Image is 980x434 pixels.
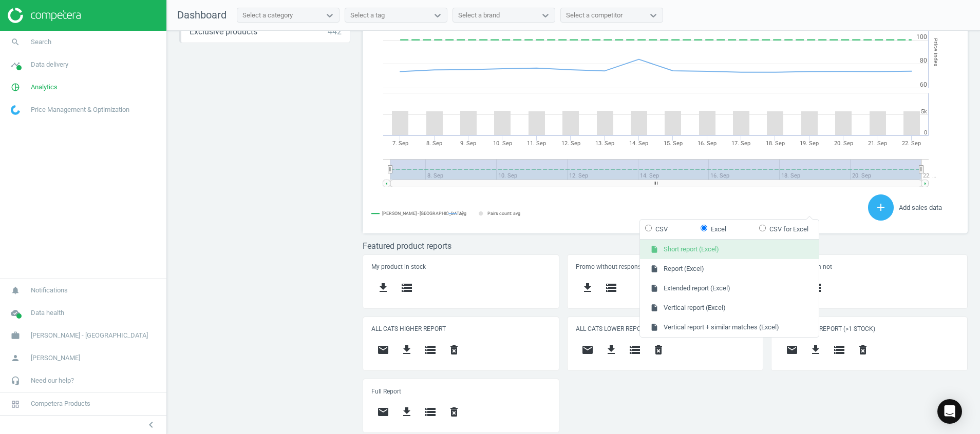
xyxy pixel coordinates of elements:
button: storage [599,276,623,300]
button: delete_forever [442,338,466,362]
div: 442 [328,26,342,37]
i: timeline [6,55,25,74]
span: Price Management & Optimization [31,105,129,114]
tspan: 7. Sep [392,140,408,147]
i: insert_drive_file [650,304,658,312]
i: chevron_left [145,419,157,431]
button: delete_forever [647,338,670,362]
text: 0 [924,129,927,136]
i: storage [629,344,641,356]
div: Select a competitor [566,11,623,20]
i: insert_drive_file [650,245,658,253]
tspan: 16. Sep [698,140,717,147]
i: get_app [401,406,413,418]
i: delete_forever [448,406,460,418]
button: email [780,338,804,362]
h5: My product in stock [371,263,550,270]
button: get_app [576,276,599,300]
button: storage [419,338,442,362]
h5: BRAND DAILY REPORT (>1 STOCK) [780,325,959,332]
i: headset_mic [6,371,25,390]
button: email [371,338,395,362]
div: Open Intercom Messenger [937,399,962,424]
h5: ALL CATS HIGHER REPORT [371,325,550,332]
span: Add sales data [899,204,942,211]
i: insert_drive_file [650,323,658,331]
i: pie_chart_outlined [6,77,25,97]
i: email [377,406,389,418]
button: delete_forever [442,400,466,424]
tspan: 8. Sep [426,140,442,147]
tspan: Price Index [932,38,939,66]
i: get_app [377,282,389,294]
img: ajHJNr6hYgQAAAAASUVORK5CYII= [8,8,81,23]
tspan: 14. Sep [629,140,648,147]
i: email [377,344,389,356]
span: Data delivery [31,60,68,69]
i: email [581,344,594,356]
label: CSV [645,225,668,234]
text: 80 [920,57,927,64]
tspan: 22. Sep [902,140,921,147]
i: cloud_done [6,303,25,323]
i: get_app [809,344,822,356]
span: Competera Products [31,399,90,408]
i: delete_forever [448,344,460,356]
h3: Featured product reports [363,241,968,251]
button: Extended report (Excel) [640,279,819,298]
button: Short report (Excel) [640,240,819,259]
button: get_app [599,338,623,362]
button: Report (Excel) [640,259,819,279]
i: notifications [6,281,25,300]
button: storage [395,276,419,300]
i: storage [833,344,845,356]
div: Select a tag [350,11,385,20]
tspan: 11. Sep [527,140,546,147]
i: storage [424,406,437,418]
h5: ALL CATS LOWER REPORT [576,325,755,332]
span: Analytics [31,83,58,92]
div: Select a brand [458,11,500,20]
button: get_app [371,276,395,300]
tspan: 20. Sep [834,140,853,147]
tspan: avg [459,211,466,216]
button: storage [419,400,442,424]
i: email [786,344,798,356]
label: CSV for Excel [759,225,808,234]
i: person [6,348,25,368]
label: Excel [701,225,726,234]
span: Exclusive products [190,26,257,37]
tspan: 18. Sep [766,140,785,147]
i: storage [605,282,617,294]
i: insert_drive_file [650,265,658,273]
i: delete_forever [857,344,869,356]
h5: Full Report [371,388,550,395]
tspan: [PERSON_NAME] - [GEOGRAPHIC_DATA] [382,211,463,216]
i: storage [424,344,437,356]
span: [PERSON_NAME] [31,353,80,363]
span: Need our help? [31,376,74,385]
tspan: 13. Sep [595,140,614,147]
i: storage [401,282,413,294]
button: add [868,194,894,221]
tspan: 17. Sep [731,140,750,147]
i: delete_forever [652,344,665,356]
span: Notifications [31,286,68,295]
tspan: 21. Sep [868,140,887,147]
button: get_app [395,338,419,362]
button: email [371,400,395,424]
tspan: 12. Sep [561,140,580,147]
span: Search [31,37,51,47]
i: get_app [401,344,413,356]
button: storage [827,338,851,362]
button: chevron_left [138,418,164,431]
i: insert_drive_file [650,284,658,292]
i: search [6,32,25,52]
h5: Promo without response [576,263,755,270]
i: get_app [581,282,594,294]
tspan: 22. … [923,172,936,179]
img: wGWNvw8QSZomAAAAABJRU5ErkJggg== [11,105,20,115]
text: 100 [916,33,927,41]
button: Vertical report + similar matches (Excel) [640,318,819,337]
span: Data health [31,308,64,318]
